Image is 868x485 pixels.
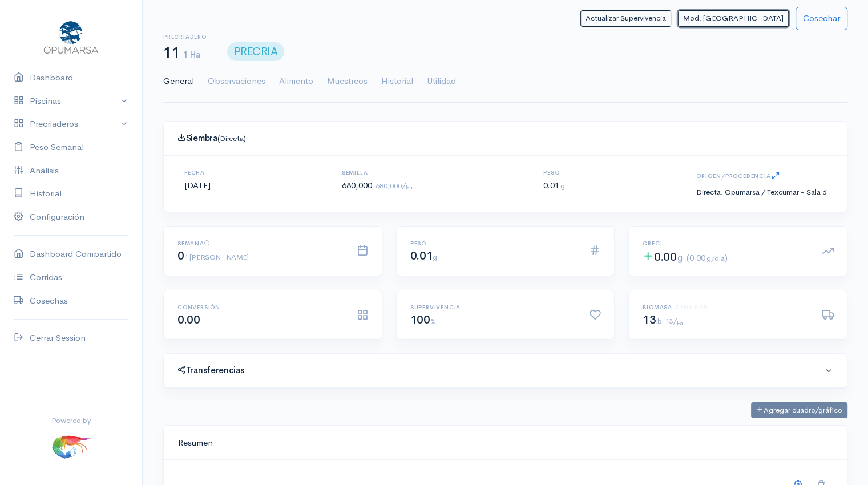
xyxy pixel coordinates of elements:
button: Agregar cuadro/gráfico [751,402,847,419]
small: (Directa) [217,134,246,143]
img: Opumarsa [41,18,101,55]
a: Observaciones [208,61,265,102]
h6: Conversión [177,304,343,310]
input: Titulo [177,431,833,455]
a: Historial [381,61,413,102]
h4: Transferencias [177,365,825,375]
small: g/dia [706,254,725,263]
small: 13/ [665,316,683,326]
small: 1 [PERSON_NAME] [184,252,249,262]
h4: Siembra [177,133,833,143]
small: lb [656,316,662,326]
span: 100 [410,313,435,327]
span: g [560,181,565,191]
img: ... [51,426,92,467]
h6: Origen/Procedencia [696,169,826,184]
h6: Peso [410,240,576,246]
div: 680,000 [328,169,426,198]
h6: Fecha [184,169,211,176]
h6: Semana [177,240,343,246]
h6: Supervivencia [410,304,576,310]
a: Alimento [279,61,313,102]
div: : Opumarsa / Texcumar - Sala 6 [696,187,826,198]
span: Biomasa [643,304,672,311]
small: Directa [696,187,721,197]
span: PRECRIA [227,42,284,61]
a: Muestreos [327,61,368,102]
span: 1 Ha [183,49,200,60]
span: 0 [177,249,249,263]
sub: Ha [677,320,683,327]
h1: 11 [163,45,207,62]
a: General [163,61,194,102]
small: % [430,316,435,326]
h6: Peso [543,169,565,176]
small: g [677,252,683,264]
span: Densidad [676,304,708,311]
button: Mod. [GEOGRAPHIC_DATA] [678,10,789,27]
div: [DATE] [171,169,224,198]
span: 0.01 [410,249,437,263]
button: Cosechar [796,7,847,30]
h6: Semilla [342,169,413,176]
small: 680,000/ [376,181,413,191]
sub: Ha [406,184,413,191]
span: (0.00 ) [687,252,728,263]
h6: Creci. [643,240,808,246]
span: 0.00 [643,250,683,264]
button: Actualizar Supervivencia [580,10,671,27]
div: 0.01 [530,169,579,198]
small: g [433,252,437,262]
a: Utilidad [427,61,456,102]
h6: Precriadero [163,34,207,40]
span: 0.00 [177,313,200,327]
span: 13 [643,313,661,327]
